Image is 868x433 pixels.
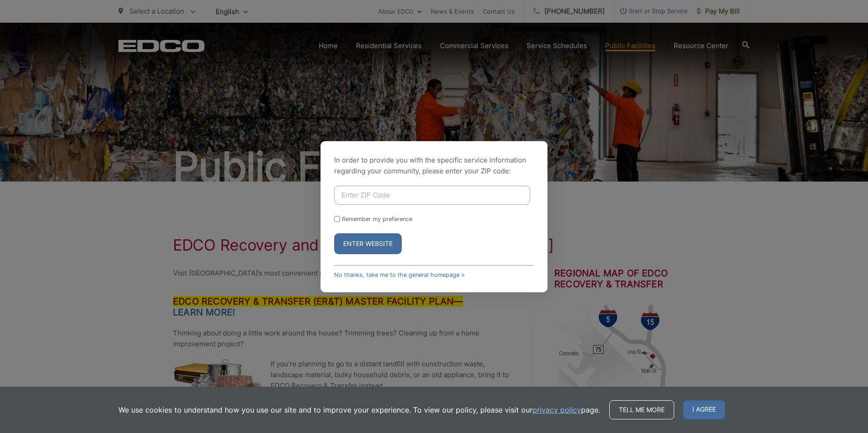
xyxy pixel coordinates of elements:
[118,404,600,415] p: We use cookies to understand how you use our site and to improve your experience. To view our pol...
[334,186,530,205] input: Enter ZIP Code
[334,271,465,278] a: No thanks, take me to the general homepage >
[683,400,725,419] span: I agree
[334,233,402,254] button: Enter Website
[609,400,674,419] a: Tell me more
[533,404,581,415] a: privacy policy
[342,216,412,222] label: Remember my preference
[334,155,534,177] p: In order to provide you with the specific service information regarding your community, please en...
